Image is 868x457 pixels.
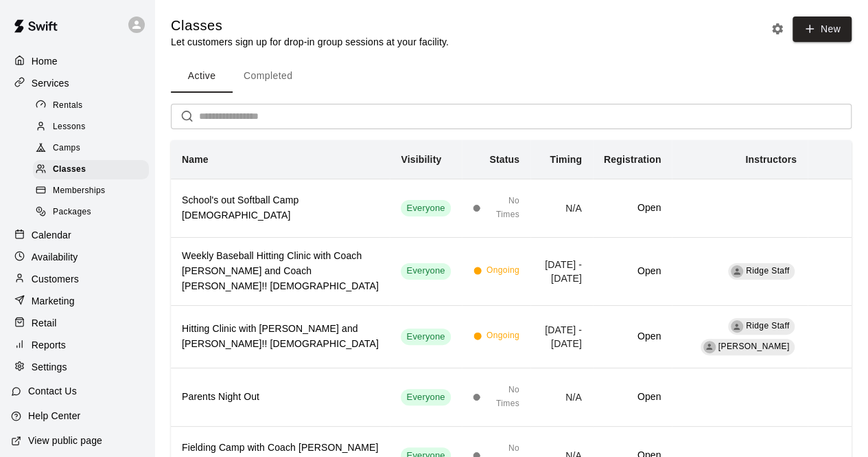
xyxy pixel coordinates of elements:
p: Availability [32,250,78,264]
span: Rentals [53,99,83,113]
span: Everyone [401,331,450,344]
b: Timing [550,154,582,165]
p: Retail [32,316,57,330]
a: Retail [11,313,143,333]
a: Home [11,51,143,71]
h6: Weekly Baseball Hitting Clinic with Coach [PERSON_NAME] and Coach [PERSON_NAME]!! [DEMOGRAPHIC_DATA] [182,249,379,294]
h6: Hitting Clinic with [PERSON_NAME] and [PERSON_NAME]!! [DEMOGRAPHIC_DATA] [182,322,379,352]
td: [DATE] - [DATE] [530,237,593,305]
p: Services [32,76,69,90]
a: Customers [11,269,143,289]
b: Instructors [745,154,797,165]
button: Active [171,60,233,93]
div: Memberships [33,181,149,201]
a: Reports [11,335,143,355]
div: Cayden Sparks [703,341,716,353]
a: Lessons [33,116,154,137]
span: Camps [53,142,80,155]
a: Availability [11,247,143,267]
div: Camps [33,139,149,158]
p: Help Center [28,409,80,423]
div: Rentals [33,96,149,115]
span: Ridge Staff [746,321,790,331]
a: Camps [33,138,154,159]
a: Marketing [11,291,143,311]
h6: Open [604,390,661,405]
span: Packages [53,205,91,219]
a: Packages [33,202,154,223]
b: Name [182,154,209,165]
span: [PERSON_NAME] [718,342,790,351]
span: Everyone [401,391,450,404]
span: No Times [485,194,519,222]
div: This service is visible to all of your customers [401,389,450,405]
td: N/A [530,179,593,237]
a: Settings [11,357,143,377]
div: Lessons [33,118,149,137]
span: Ongoing [486,329,519,343]
p: Contact Us [28,384,77,398]
td: [DATE] - [DATE] [530,305,593,368]
button: New [793,16,852,42]
div: This service is visible to all of your customers [401,200,450,216]
a: Classes [33,159,154,181]
span: Ridge Staff [746,266,790,276]
b: Status [489,154,519,165]
p: Settings [32,360,67,374]
a: Memberships [33,181,154,202]
div: This service is visible to all of your customers [401,263,450,280]
a: Calendar [11,225,143,245]
span: Memberships [53,184,105,198]
button: Classes settings [767,19,788,39]
div: Classes [33,160,149,179]
a: Rentals [33,95,154,116]
div: Ridge Staff [731,320,743,333]
b: Registration [604,154,661,165]
p: Let customers sign up for drop-in group sessions at your facility. [171,35,449,49]
p: Reports [32,338,66,352]
span: Classes [53,163,86,177]
span: Ongoing [486,264,519,278]
button: Completed [233,60,303,93]
h6: Open [604,264,661,279]
h6: Open [604,201,661,216]
span: Lessons [53,120,86,134]
div: Packages [33,203,149,222]
h6: Parents Night Out [182,390,379,405]
td: N/A [530,368,593,427]
h6: Open [604,329,661,344]
p: Home [32,54,58,68]
a: Services [11,73,143,93]
span: No Times [485,383,519,411]
div: Ridge Staff [731,265,743,278]
span: Everyone [401,202,450,215]
p: View public page [28,434,102,447]
div: This service is visible to all of your customers [401,328,450,345]
h5: Classes [171,16,449,35]
h6: School's out Softball Camp [DEMOGRAPHIC_DATA] [182,193,379,223]
b: Visibility [401,154,441,165]
span: Everyone [401,265,450,278]
p: Calendar [32,228,71,242]
p: Customers [32,272,79,286]
p: Marketing [32,294,75,308]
